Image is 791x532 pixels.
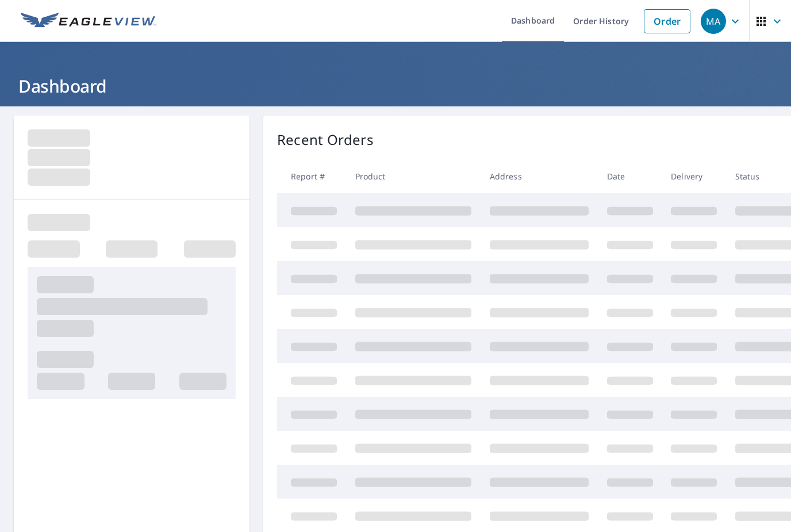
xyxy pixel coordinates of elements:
[14,74,777,98] h1: Dashboard
[277,129,374,150] p: Recent Orders
[598,159,662,193] th: Date
[346,159,481,193] th: Product
[481,159,598,193] th: Address
[277,159,346,193] th: Report #
[644,9,690,33] a: Order
[21,13,156,30] img: EV Logo
[662,159,726,193] th: Delivery
[701,9,726,34] div: MA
